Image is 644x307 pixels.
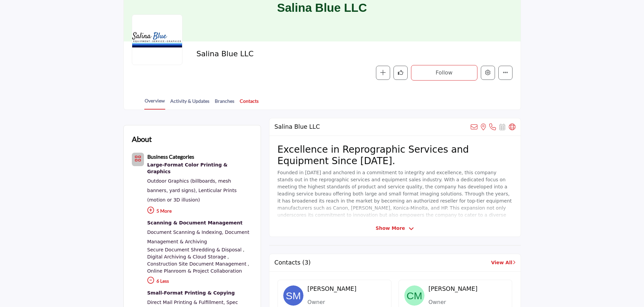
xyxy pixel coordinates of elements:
[147,219,253,227] a: Scanning & Document Management
[411,65,477,81] button: Follow
[132,153,144,166] button: Category Icon
[147,161,253,176] a: Large-Format Color Printing & Graphics
[393,66,408,80] button: Like
[481,66,495,80] button: Edit company
[243,247,244,252] span: ,
[491,259,515,266] a: View All
[147,268,242,274] a: Online Planroom & Project Collaboration
[132,133,152,145] h2: About
[429,285,477,292] span: [PERSON_NAME]
[147,229,250,244] a: Document Management & Archiving
[274,259,311,266] h2: Contacts (3)
[147,161,253,176] div: Banners, posters, vehicle wraps, and presentation graphics.
[277,144,513,166] h2: Excellence in Reprographic Services and Equipment Since [DATE].
[228,254,229,259] span: ,
[147,289,253,298] div: Professional printing for black and white and color document printing of flyers, spec books, busi...
[376,225,405,232] span: Show More
[147,154,194,160] a: Business Categories
[147,275,253,289] p: 6 Less
[214,97,235,109] a: Branches
[170,97,210,109] a: Activity & Updates
[147,178,231,193] a: Outdoor Graphics (billboards, mesh banners, yard signs),
[144,97,165,110] a: Overview
[147,300,225,305] a: Direct Mail Printing & Fulfillment,
[308,285,356,292] span: [PERSON_NAME]
[283,285,303,306] img: image
[429,298,501,306] p: Owner
[147,229,224,235] a: Document Scanning & Indexing,
[147,205,253,219] p: 5 More
[147,153,194,160] b: Business Categories
[498,66,513,80] button: More details
[147,247,242,252] a: Secure Document Shredding & Disposal
[147,289,253,298] a: Small-Format Printing & Copying
[274,123,320,130] h2: Salina Blue LLC
[147,188,237,203] a: Lenticular Prints (motion or 3D illusion)
[239,97,259,109] a: Contacts
[248,261,249,267] span: ,
[277,169,513,226] p: Founded in [DATE] and anchored in a commitment to integrity and excellence, this company stands o...
[404,285,425,306] img: image
[147,254,226,259] a: Digital Archiving & Cloud Storage
[147,261,246,267] a: Construction Site Document Management
[147,219,253,227] div: Digital conversion, archiving, indexing, secure storage, and streamlined document retrieval solut...
[196,50,382,58] h2: Salina Blue LLC
[308,298,380,306] p: Owner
